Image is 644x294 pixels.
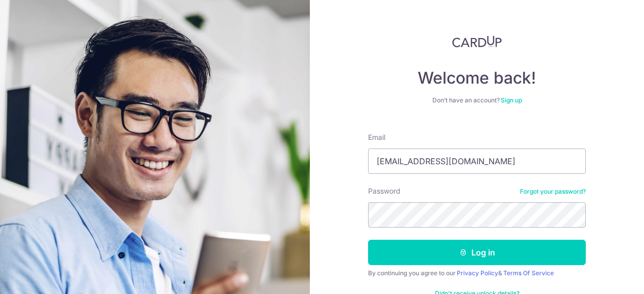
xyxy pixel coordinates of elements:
div: Don’t have an account? [368,96,586,104]
div: By continuing you agree to our & [368,269,586,277]
label: Password [368,186,400,196]
input: Enter your Email [368,149,586,174]
a: Sign up [501,96,522,104]
h4: Welcome back! [368,68,586,88]
button: Log in [368,240,586,265]
label: Email [368,132,385,142]
a: Terms Of Service [503,269,554,277]
a: Privacy Policy [457,269,498,277]
a: Forgot your password? [520,188,586,196]
img: CardUp Logo [452,35,502,48]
